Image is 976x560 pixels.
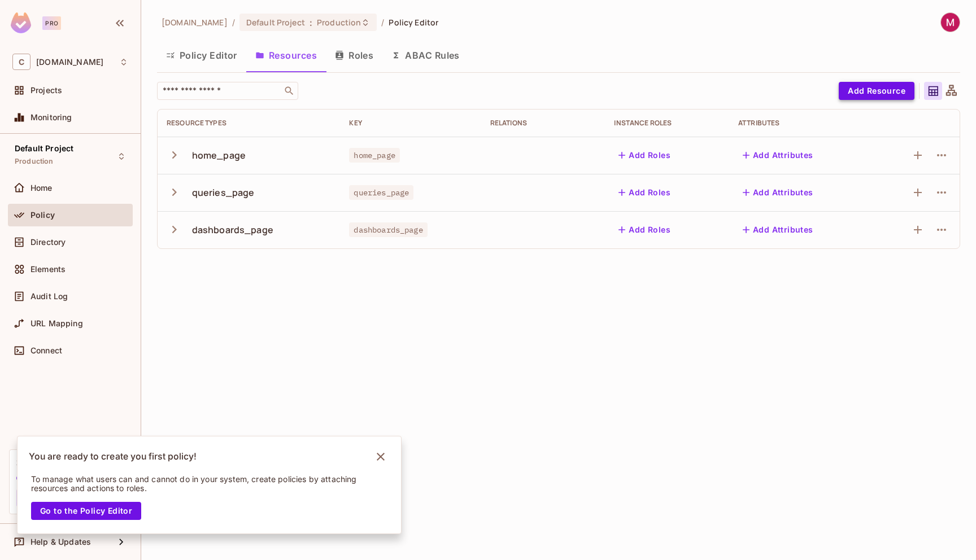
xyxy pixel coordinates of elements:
button: Roles [326,41,382,69]
span: Default Project [246,17,305,28]
button: Go to the Policy Editor [31,502,141,520]
img: SReyMgAAAABJRU5ErkJggg== [11,12,31,33]
button: Policy Editor [157,41,246,69]
div: Attributes [738,119,863,128]
span: Audit Log [30,292,68,301]
button: ABAC Rules [382,41,469,69]
button: Resources [246,41,326,69]
span: the active workspace [162,17,228,28]
span: Policy [30,211,55,220]
div: Key [349,119,472,128]
p: You are ready to create you first policy! [29,451,197,462]
p: To manage what users can and cannot do in your system, create policies by attaching resources and... [31,475,372,493]
span: Monitoring [30,113,72,122]
li: / [381,17,384,28]
div: queries_page [192,186,255,199]
li: / [232,17,235,28]
span: queries_page [349,185,413,200]
button: Add Attributes [738,183,818,202]
span: URL Mapping [30,319,83,328]
span: C [12,54,30,70]
span: : [309,18,313,27]
span: Policy Editor [389,17,438,28]
div: Instance roles [614,119,720,128]
div: Resource Types [167,119,331,128]
button: Add Roles [614,221,675,239]
div: home_page [192,149,246,161]
span: Home [30,183,53,193]
button: Add Roles [614,146,675,164]
button: Add Resource [839,82,914,100]
span: Workspace: cyclops.security [36,58,103,67]
span: home_page [349,148,399,163]
button: Add Attributes [738,221,818,239]
div: dashboards_page [192,224,273,236]
span: Directory [30,238,66,247]
span: Default Project [15,144,73,153]
div: Pro [42,16,61,30]
span: Elements [30,265,66,274]
button: Add Roles [614,183,675,202]
img: Matan Benjio [941,13,960,32]
span: Production [317,17,361,28]
span: Projects [30,86,62,95]
button: Add Attributes [738,146,818,164]
span: dashboards_page [349,222,427,237]
span: Connect [30,346,62,355]
div: Relations [490,119,596,128]
span: Production [15,157,54,166]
